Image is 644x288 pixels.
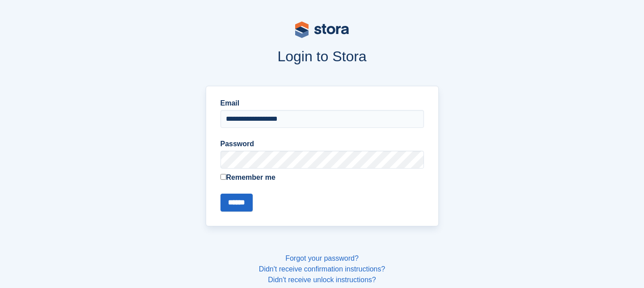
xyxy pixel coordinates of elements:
a: Didn't receive confirmation instructions? [259,265,385,273]
h1: Login to Stora [35,48,609,64]
input: Remember me [220,174,226,180]
a: Forgot your password? [285,254,359,262]
img: stora-logo-53a41332b3708ae10de48c4981b4e9114cc0af31d8433b30ea865607fb682f29.svg [295,21,349,38]
a: Didn't receive unlock instructions? [268,276,376,284]
label: Email [220,98,424,109]
label: Remember me [220,172,424,183]
label: Password [220,139,424,149]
